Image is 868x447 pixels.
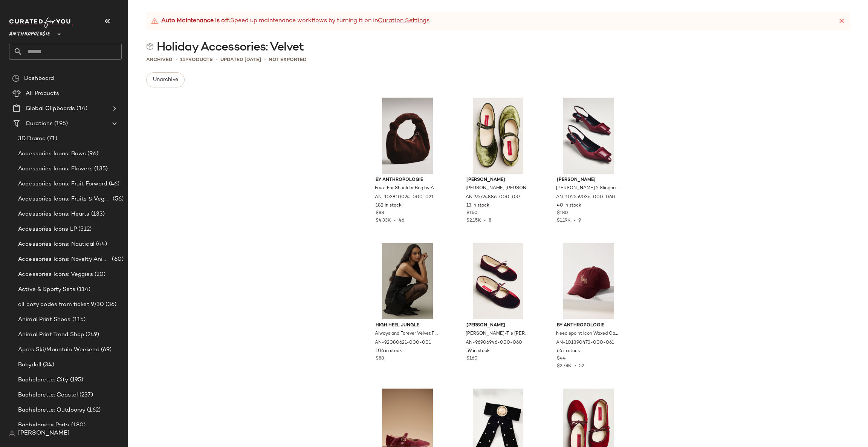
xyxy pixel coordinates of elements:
[489,218,491,223] span: 8
[18,270,93,279] span: Accessories Icons: Veggies
[18,255,110,264] span: Accessories Icons: Novelty Animal
[18,285,75,294] span: Active & Sporty Sets
[18,391,78,400] span: Bachelorette: Coastal
[24,74,54,83] span: Dashboard
[375,340,431,346] span: AN-92080621-000-001
[391,218,399,223] span: •
[466,322,530,329] span: [PERSON_NAME]
[376,210,384,217] span: $88
[180,57,185,63] span: 11
[146,56,173,64] span: Archived
[466,355,478,362] span: $160
[376,355,384,362] span: $88
[153,77,178,83] span: Unarchive
[579,364,584,369] span: 52
[557,348,580,355] span: 66 in stock
[18,361,41,369] span: Babydoll
[18,180,107,188] span: Accessories Icons: Fruit Forward
[376,202,402,209] span: 182 in stock
[460,243,536,319] img: 96906946_060_b
[86,150,98,158] span: (96)
[104,300,116,309] span: (36)
[99,346,112,354] span: (69)
[75,104,87,113] span: (14)
[157,40,304,55] span: Holiday Accessories: Velvet
[269,56,307,64] p: Not Exported
[161,17,230,26] strong: Auto Maintenance is off.
[26,89,59,98] span: All Products
[466,194,520,201] span: AN-95724886-000-037
[12,75,20,82] img: svg%3e
[557,218,571,223] span: $1.19K
[557,322,620,329] span: By Anthropologie
[375,185,439,192] span: Faux-Fur Shoulder Bag by Anthropologie in Brown, Women's, Polyester
[376,218,391,223] span: $4.33K
[18,331,84,339] span: Animal Print Trend Shop
[466,218,481,223] span: $2.15K
[370,98,445,174] img: 103810024_021_b
[551,243,627,319] img: 101890473_061_b
[18,150,86,158] span: Accessories Icons: Bows
[466,202,489,209] span: 13 in stock
[376,348,402,355] span: 106 in stock
[376,177,439,184] span: By Anthropologie
[466,340,522,346] span: AN-96906946-000-060
[556,340,614,346] span: AN-101890473-000-061
[78,391,93,400] span: (237)
[556,185,620,192] span: [PERSON_NAME] 2 Slingback Heels by [PERSON_NAME] in Red, Women's, Size: 39 at Anthropologie
[578,218,581,223] span: 9
[110,255,124,264] span: (60)
[572,364,579,369] span: •
[557,210,568,217] span: $180
[9,26,50,39] span: Anthropologie
[46,135,57,143] span: (71)
[9,17,73,28] img: cfy_white_logo.C9jOOHJF.svg
[70,421,86,430] span: (180)
[90,210,105,219] span: (133)
[26,119,53,128] span: Curations
[71,315,86,324] span: (115)
[571,218,578,223] span: •
[466,185,529,192] span: [PERSON_NAME] [PERSON_NAME] Flats by [PERSON_NAME] in Green, Women's, Size: 39, Leather/Viscose/R...
[84,331,99,339] span: (249)
[557,355,566,362] span: $44
[375,331,439,337] span: Always and Forever Velvet Flocking Premium Tights by High Heel Jungle in Black, Women's, Nylon/El...
[176,56,177,64] span: •
[378,17,429,26] a: Curation Settings
[111,195,124,204] span: (56)
[466,177,530,184] span: [PERSON_NAME]
[18,135,46,143] span: 3D Drama
[18,429,70,438] span: [PERSON_NAME]
[151,17,429,26] div: Speed up maintenance workflows by turning it on in
[481,218,489,223] span: •
[460,98,536,174] img: 95724886_037_b
[146,43,154,51] img: svg%3e
[556,194,615,201] span: AN-102559036-000-060
[220,56,261,64] p: updated [DATE]
[18,210,90,219] span: Accessories Icons: Hearts
[18,421,70,430] span: Bachelorette Party
[466,210,478,217] span: $160
[75,285,91,294] span: (114)
[18,346,99,354] span: Apres Ski/Mountain Weekend
[556,331,620,337] span: Needlepoint Icon Waxed Canvas Baseball Cap by Anthropologie in Purple, Women's, Cotton
[18,406,86,415] span: Bachelorette: Outdoorsy
[376,322,439,329] span: High Heel Jungle
[93,270,106,279] span: (20)
[86,406,101,415] span: (162)
[26,104,75,113] span: Global Clipboards
[18,165,93,173] span: Accessories Icons: Flowers
[466,348,490,355] span: 59 in stock
[375,194,434,201] span: AN-103810024-000-021
[93,165,108,173] span: (135)
[18,195,111,204] span: Accessories Icons: Fruits & Veggies
[370,243,445,319] img: 92080621_001_b
[551,98,627,174] img: 102559036_060_b
[77,225,92,234] span: (512)
[95,240,107,249] span: (44)
[18,240,95,249] span: Accessories Icons: Nautical
[18,376,69,384] span: Bachelorette: City
[180,56,213,64] div: Products
[466,331,529,337] span: [PERSON_NAME]-Tie [PERSON_NAME] [PERSON_NAME] Flats by [PERSON_NAME] in Red, Women's, Size: 39, C...
[9,430,15,436] img: svg%3e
